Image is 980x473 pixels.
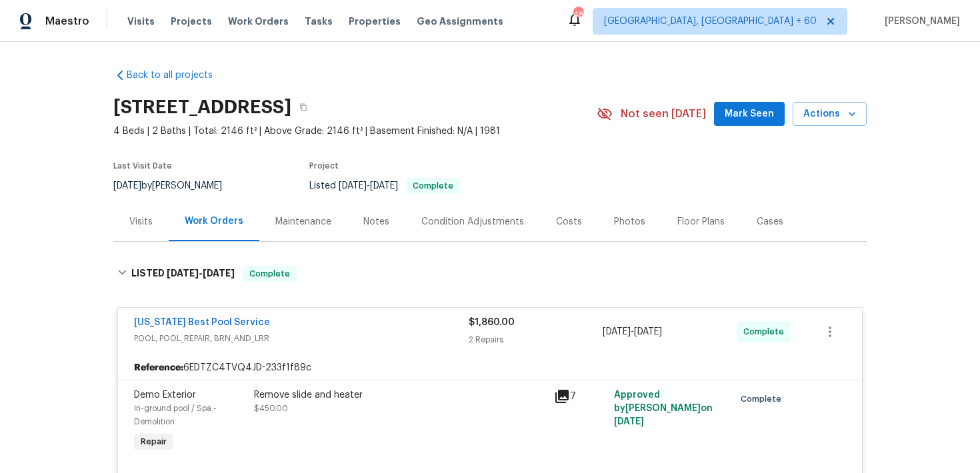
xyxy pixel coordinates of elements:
div: Condition Adjustments [421,215,524,229]
div: Notes [363,215,389,229]
span: - [603,325,662,338]
h2: [STREET_ADDRESS] [113,101,291,114]
div: 2 Repairs [469,333,603,346]
span: Complete [407,182,459,190]
h6: LISTED [131,266,235,282]
span: Repair [135,435,172,448]
div: Work Orders [185,215,243,228]
span: Visits [127,15,155,28]
a: [US_STATE] Best Pool Service [134,318,270,327]
span: Actions [803,106,856,123]
span: Demo Exterior [134,390,196,400]
div: Cases [757,215,783,229]
div: 483 [573,8,583,21]
div: 6EDTZC4TVQ4JD-233f1f89c [118,356,862,380]
button: Mark Seen [714,102,785,127]
span: [GEOGRAPHIC_DATA], [GEOGRAPHIC_DATA] + 60 [604,15,817,28]
div: 7 [554,388,606,404]
span: Complete [741,392,787,406]
span: [DATE] [203,268,235,278]
div: Visits [129,215,153,229]
div: LISTED [DATE]-[DATE]Complete [113,252,867,295]
button: Actions [793,102,867,127]
div: Floor Plans [677,215,725,229]
span: [DATE] [614,417,644,426]
span: - [167,268,235,278]
span: Complete [244,267,295,280]
span: [PERSON_NAME] [879,15,960,28]
span: Projects [171,15,212,28]
span: Geo Assignments [417,15,503,28]
div: Costs [556,215,582,229]
span: Listed [309,181,460,191]
span: In-ground pool / Spa - Demolition [134,404,217,426]
b: Reference: [134,361,183,374]
div: Photos [614,215,645,229]
span: Tasks [305,17,333,26]
a: Back to all projects [113,69,241,82]
span: [DATE] [113,181,141,191]
span: Mark Seen [725,106,774,123]
span: $450.00 [254,404,288,412]
span: [DATE] [167,268,199,278]
span: Project [309,162,339,170]
span: Approved by [PERSON_NAME] on [614,390,713,426]
span: - [339,181,398,191]
span: Last Visit Date [113,162,172,170]
div: Maintenance [275,215,331,229]
span: $1,860.00 [469,318,515,327]
div: Remove slide and heater [254,388,546,402]
span: Not seen [DATE] [621,107,706,121]
span: POOL, POOL_REPAIR, BRN_AND_LRR [134,332,469,345]
button: Copy Address [291,95,315,119]
span: [DATE] [634,327,662,336]
span: 4 Beds | 2 Baths | Total: 2146 ft² | Above Grade: 2146 ft² | Basement Finished: N/A | 1981 [113,125,597,138]
span: Complete [743,325,789,338]
span: Maestro [45,15,89,28]
span: [DATE] [603,327,631,336]
span: [DATE] [370,181,398,191]
span: Work Orders [228,15,289,28]
span: [DATE] [339,181,367,191]
span: Properties [349,15,401,28]
div: by [PERSON_NAME] [113,178,238,194]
